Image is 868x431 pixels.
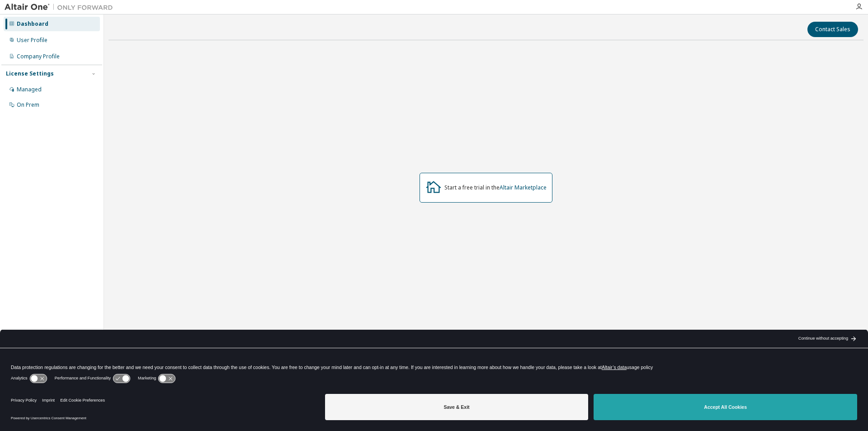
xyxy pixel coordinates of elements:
div: Company Profile [17,53,60,60]
div: Managed [17,86,42,93]
a: Altair Marketplace [500,184,547,191]
div: User Profile [17,37,47,44]
div: License Settings [6,70,54,77]
div: Start a free trial in the [444,184,547,191]
div: Dashboard [17,20,48,28]
img: Altair One [5,3,118,12]
div: On Prem [17,101,39,109]
button: Contact Sales [807,22,858,37]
